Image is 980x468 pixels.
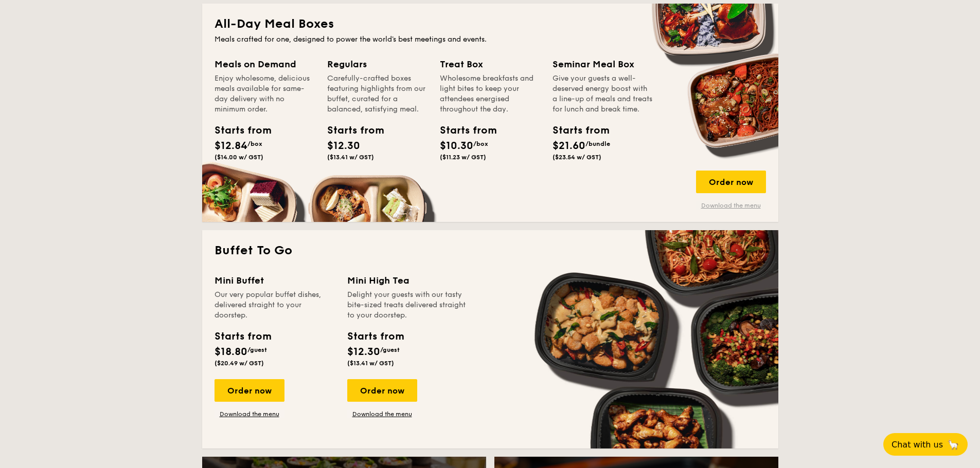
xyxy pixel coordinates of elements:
[347,273,468,288] div: Mini High Tea
[247,140,262,147] span: /box
[327,73,427,115] div: Carefully-crafted boxes featuring highlights from our buffet, curated for a balanced, satisfying ...
[892,440,943,450] span: Chat with us
[215,360,264,367] span: ($20.49 w/ GST)
[440,57,540,71] div: Treat Box
[347,329,403,344] div: Starts from
[347,346,380,358] span: $12.30
[380,346,400,353] span: /guest
[215,34,766,45] div: Meals crafted for one, designed to power the world's best meetings and events.
[947,439,959,451] span: 🦙
[553,154,601,161] span: ($23.54 w/ GST)
[696,171,766,193] div: Order now
[585,140,610,147] span: /bundle
[215,140,247,152] span: $12.84
[440,140,473,152] span: $10.30
[215,379,284,402] div: Order now
[473,140,488,147] span: /box
[215,154,263,161] span: ($14.00 w/ GST)
[347,379,417,402] div: Order now
[440,154,486,161] span: ($11.23 w/ GST)
[327,57,427,71] div: Regulars
[440,123,486,138] div: Starts from
[883,433,968,456] button: Chat with us🦙
[215,73,315,115] div: Enjoy wholesome, delicious meals available for same-day delivery with no minimum order.
[327,140,360,152] span: $12.30
[553,73,653,115] div: Give your guests a well-deserved energy boost with a line-up of meals and treats for lunch and br...
[440,73,540,115] div: Wholesome breakfasts and light bites to keep your attendees energised throughout the day.
[215,273,335,288] div: Mini Buffet
[215,16,766,32] h2: All-Day Meal Boxes
[215,290,335,321] div: Our very popular buffet dishes, delivered straight to your doorstep.
[553,57,653,71] div: Seminar Meal Box
[347,360,394,367] span: ($13.41 w/ GST)
[215,242,766,259] h2: Buffet To Go
[347,410,417,418] a: Download the menu
[215,346,247,358] span: $18.80
[215,410,284,418] a: Download the menu
[347,290,468,321] div: Delight your guests with our tasty bite-sized treats delivered straight to your doorstep.
[696,201,766,210] a: Download the menu
[215,123,261,138] div: Starts from
[327,123,373,138] div: Starts from
[247,346,267,353] span: /guest
[327,154,374,161] span: ($13.41 w/ GST)
[215,57,315,71] div: Meals on Demand
[553,140,585,152] span: $21.60
[215,329,271,344] div: Starts from
[553,123,599,138] div: Starts from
